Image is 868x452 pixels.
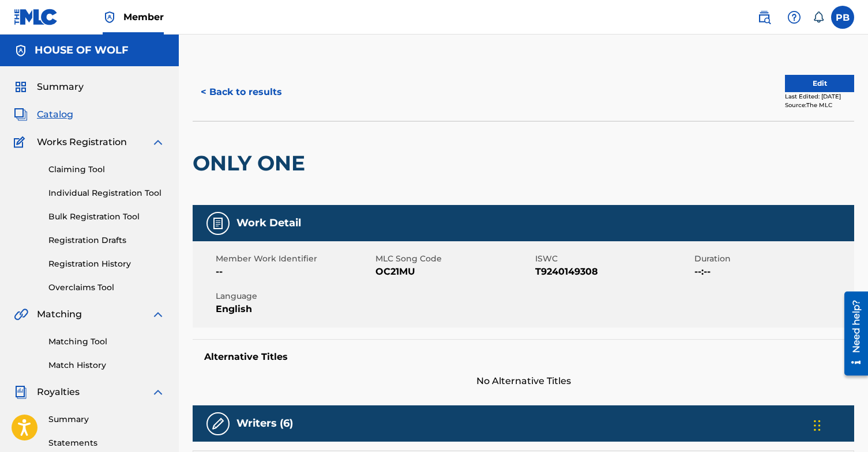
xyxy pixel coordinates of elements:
[193,374,854,388] span: No Alternative Titles
[37,135,127,149] span: Works Registration
[48,258,165,270] a: Registration History
[14,80,28,94] img: Summary
[831,6,854,29] div: User Menu
[48,336,165,348] a: Matching Tool
[14,44,28,58] img: Accounts
[151,385,165,399] img: expand
[37,108,73,121] span: Catalog
[753,6,776,29] a: Public Search
[694,265,851,279] span: --:--
[103,10,117,24] img: Top Rightsholder
[48,234,165,246] a: Registration Drafts
[787,10,801,24] img: help
[204,351,843,363] h5: Alternative Titles
[48,359,165,371] a: Match History
[814,408,821,443] div: Drag
[783,6,806,29] div: Help
[694,253,851,265] span: Duration
[48,164,165,176] a: Claiming Tool
[48,413,165,426] a: Summary
[535,253,692,265] span: ISWC
[151,135,165,149] img: expand
[193,150,311,176] h2: ONLY ONE
[14,9,58,25] img: MLC Logo
[48,211,165,223] a: Bulk Registration Tool
[236,216,301,230] h5: Work Detail
[757,10,771,24] img: search
[236,417,293,430] h5: Writers (6)
[37,385,80,399] span: Royalties
[14,108,28,121] img: Catalog
[785,101,854,109] div: Source: The MLC
[211,216,225,230] img: Work Detail
[48,437,165,449] a: Statements
[836,287,868,380] iframe: Resource Center
[48,187,165,199] a: Individual Registration Tool
[14,307,28,321] img: Matching
[14,385,28,399] img: Royalties
[216,265,373,279] span: --
[37,307,82,321] span: Matching
[14,135,29,149] img: Works Registration
[48,282,165,294] a: Overclaims Tool
[375,265,532,279] span: OC21MU
[37,80,84,94] span: Summary
[35,44,129,57] h5: HOUSE OF WOLF
[123,10,164,24] span: Member
[375,253,532,265] span: MLC Song Code
[810,397,868,452] iframe: Chat Widget
[211,417,225,431] img: Writers
[14,80,84,94] a: SummarySummary
[193,78,290,107] button: < Back to results
[785,92,854,101] div: Last Edited: [DATE]
[151,307,165,321] img: expand
[216,290,373,302] span: Language
[216,302,373,316] span: English
[216,253,373,265] span: Member Work Identifier
[785,75,854,92] button: Edit
[535,265,692,279] span: T9240149308
[813,12,824,23] div: Notifications
[14,108,73,121] a: CatalogCatalog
